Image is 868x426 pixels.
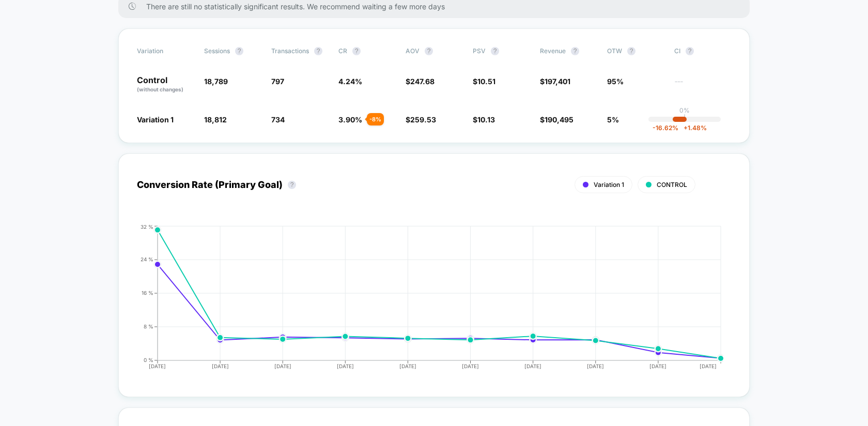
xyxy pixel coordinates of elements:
[657,181,687,188] span: CONTROL
[650,363,667,369] tspan: [DATE]
[137,47,194,55] span: Variation
[607,77,624,86] span: 95%
[410,77,435,86] span: 247.68
[406,115,436,124] span: $
[352,47,361,55] button: ?
[491,47,499,55] button: ?
[144,357,153,363] tspan: 0 %
[477,77,495,86] span: 10.51
[204,47,230,55] span: Sessions
[477,115,495,124] span: 10.13
[540,115,574,124] span: $
[337,363,354,369] tspan: [DATE]
[274,363,291,369] tspan: [DATE]
[338,47,347,55] span: CR
[271,47,309,55] span: Transactions
[314,47,322,55] button: ?
[211,363,228,369] tspan: [DATE]
[587,363,605,369] tspan: [DATE]
[146,2,729,11] span: There are still no statistically significant results. We recommend waiting a few more days
[607,47,664,55] span: OTW
[127,224,721,378] div: CONVERSION_RATE
[406,77,435,86] span: $
[399,363,416,369] tspan: [DATE]
[684,124,688,132] span: +
[700,363,717,369] tspan: [DATE]
[545,115,574,124] span: 190,495
[627,47,636,55] button: ?
[462,363,479,369] tspan: [DATE]
[594,181,624,188] span: Variation 1
[473,77,495,86] span: $
[149,363,166,369] tspan: [DATE]
[607,115,619,124] span: 5%
[540,77,570,86] span: $
[204,77,228,86] span: 18,789
[473,47,486,55] span: PSV
[271,77,284,86] span: 797
[141,256,153,262] tspan: 24 %
[653,124,678,132] span: -16.62 %
[271,115,285,124] span: 734
[473,115,495,124] span: $
[545,77,570,86] span: 197,401
[204,115,227,124] span: 18,812
[235,47,243,55] button: ?
[338,77,362,86] span: 4.24 %
[425,47,433,55] button: ?
[684,114,686,122] p: |
[410,115,436,124] span: 259.53
[367,113,384,125] div: - 8 %
[540,47,566,55] span: Revenue
[678,124,707,132] span: 1.48 %
[142,290,153,296] tspan: 16 %
[288,181,296,189] button: ?
[674,47,731,55] span: CI
[686,47,694,55] button: ?
[406,47,420,55] span: AOV
[144,323,153,329] tspan: 8 %
[141,223,153,229] tspan: 32 %
[674,78,731,93] span: ---
[571,47,579,55] button: ?
[137,115,174,124] span: Variation 1
[338,115,362,124] span: 3.90 %
[679,106,690,114] p: 0%
[137,76,194,93] p: Control
[137,86,183,92] span: (without changes)
[524,363,541,369] tspan: [DATE]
